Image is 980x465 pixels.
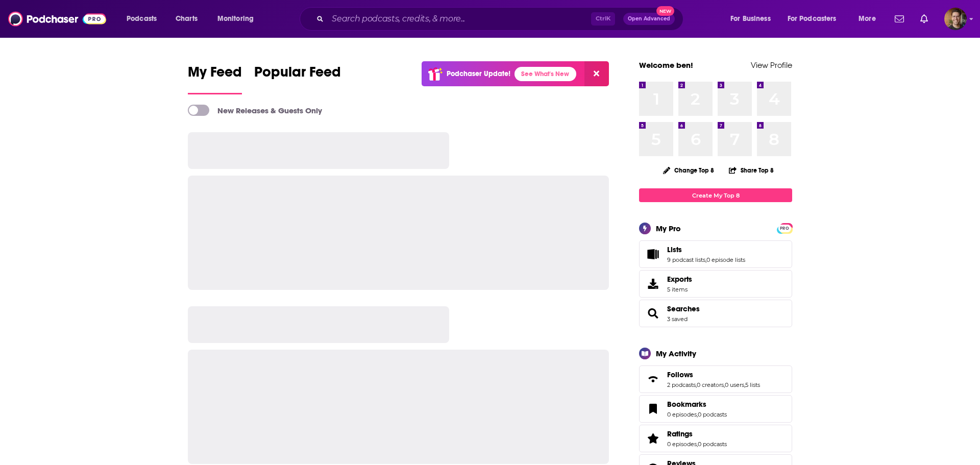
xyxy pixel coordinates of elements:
[667,245,745,254] a: Lists
[751,60,792,70] a: View Profile
[706,256,745,263] a: 0 episode lists
[643,277,663,291] span: Exports
[656,224,681,233] div: My Pro
[859,12,876,26] span: More
[667,411,697,418] a: 0 episodes
[778,224,791,232] a: PRO
[657,164,720,177] button: Change Top 8
[447,69,510,78] p: Podchaser Update!
[696,381,697,388] span: ,
[210,11,267,27] button: open menu
[667,245,682,254] span: Lists
[328,11,591,27] input: Search podcasts, credits, & more...
[724,381,725,388] span: ,
[643,247,663,261] a: Lists
[730,12,771,26] span: For Business
[851,11,889,27] button: open menu
[944,8,967,30] button: Show profile menu
[188,105,322,116] a: New Releases & Guests Only
[697,440,698,448] span: ,
[623,13,675,25] button: Open AdvancedNew
[667,429,693,438] span: Ratings
[188,63,242,87] span: My Feed
[667,275,692,284] span: Exports
[639,60,693,70] a: Welcome ben!
[667,315,688,323] a: 3 saved
[778,225,791,232] span: PRO
[697,381,724,388] a: 0 creators
[639,365,792,393] span: Follows
[127,12,157,26] span: Podcasts
[667,370,760,379] a: Follows
[514,67,576,81] a: See What's New
[745,381,760,388] a: 5 lists
[723,11,783,27] button: open menu
[667,400,706,409] span: Bookmarks
[217,12,254,26] span: Monitoring
[916,10,932,28] a: Show notifications dropdown
[309,7,693,31] div: Search podcasts, credits, & more...
[944,8,967,30] img: User Profile
[728,160,774,180] button: Share Top 8
[725,381,744,388] a: 0 users
[697,411,698,418] span: ,
[639,425,792,452] span: Ratings
[667,381,696,388] a: 2 podcasts
[667,370,693,379] span: Follows
[643,306,663,321] a: Searches
[667,256,705,263] a: 9 podcast lists
[667,286,692,293] span: 5 items
[667,400,727,409] a: Bookmarks
[656,6,675,16] span: New
[781,11,851,27] button: open menu
[176,12,198,26] span: Charts
[643,431,663,446] a: Ratings
[891,10,908,28] a: Show notifications dropdown
[788,12,837,26] span: For Podcasters
[639,395,792,423] span: Bookmarks
[119,11,170,27] button: open menu
[628,16,670,21] span: Open Advanced
[639,300,792,327] span: Searches
[591,12,615,26] span: Ctrl K
[944,8,967,30] span: Logged in as ben48625
[254,63,341,87] span: Popular Feed
[698,411,727,418] a: 0 podcasts
[639,270,792,298] a: Exports
[639,240,792,268] span: Lists
[254,63,341,94] a: Popular Feed
[667,429,727,438] a: Ratings
[643,372,663,386] a: Follows
[188,63,242,94] a: My Feed
[698,440,727,448] a: 0 podcasts
[639,188,792,202] a: Create My Top 8
[656,349,696,358] div: My Activity
[705,256,706,263] span: ,
[667,440,697,448] a: 0 episodes
[643,402,663,416] a: Bookmarks
[169,11,204,27] a: Charts
[8,9,106,29] img: Podchaser - Follow, Share and Rate Podcasts
[667,304,700,313] a: Searches
[744,381,745,388] span: ,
